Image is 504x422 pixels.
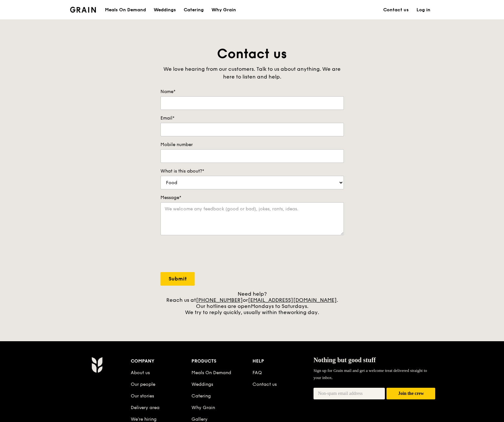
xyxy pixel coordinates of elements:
a: Weddings [191,382,213,387]
label: Name* [160,89,344,95]
a: Contact us [252,382,277,387]
div: We love hearing from our customers. Talk to us about anything. We are here to listen and help. [160,65,344,81]
div: Company [131,357,192,366]
div: Help [252,357,314,366]
a: Catering [191,393,211,399]
a: Our stories [131,393,154,399]
span: Sign up for Grain mail and get a welcome treat delivered straight to your inbox. [314,368,427,380]
label: Message* [160,195,344,201]
a: FAQ [252,370,262,375]
img: Grain [70,7,96,13]
a: Log in [413,0,434,20]
a: [PHONE_NUMBER] [196,297,243,303]
input: Non-spam email address [314,388,385,399]
label: Mobile number [160,142,344,148]
div: Meals On Demand [105,0,146,20]
div: Why Grain [211,0,236,20]
a: [EMAIL_ADDRESS][DOMAIN_NAME] [248,297,337,303]
a: Weddings [150,0,180,20]
span: working day. [287,309,319,315]
h1: Contact us [160,45,344,63]
div: Weddings [154,0,176,20]
span: Nothing but good stuff [314,356,376,364]
label: Email* [160,115,344,121]
a: Contact us [379,0,413,20]
iframe: reCAPTCHA [160,242,259,267]
button: Join the crew [386,388,435,400]
a: We’re hiring [131,417,157,422]
a: Catering [180,0,208,20]
label: What is this about?* [160,168,344,174]
img: Grain [91,357,103,373]
span: Mondays to Saturdays. [251,303,308,309]
div: Products [191,357,252,366]
a: Why Grain [208,0,240,20]
div: Need help? Reach us at or . Our hotlines are open We try to reply quickly, usually within the [160,291,344,315]
div: Catering [184,0,204,20]
a: Our people [131,382,155,387]
a: Delivery area [131,405,159,410]
a: Meals On Demand [191,370,231,375]
a: Why Grain [191,405,215,410]
a: Gallery [191,417,208,422]
input: Submit [160,272,195,286]
a: About us [131,370,150,375]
